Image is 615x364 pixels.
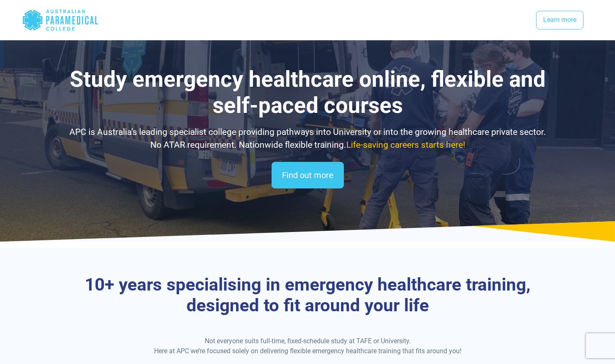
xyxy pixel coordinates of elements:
[65,66,551,119] h1: Study emergency healthcare online, flexible and self-paced courses
[65,336,551,356] p: Not everyone suits full-time, fixed-schedule study at TAFE or University. Here at APC we’re focus...
[22,7,99,34] div: Australian Paramedical College
[65,126,551,152] p: APC is Australia’s leading specialist college providing pathways into University or into the grow...
[536,11,583,30] a: Learn more
[272,162,344,188] a: Find out more
[346,140,465,150] span: Life-saving careers starts here!
[65,274,551,316] h3: 10+ years specialising in emergency healthcare training, designed to fit around your life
